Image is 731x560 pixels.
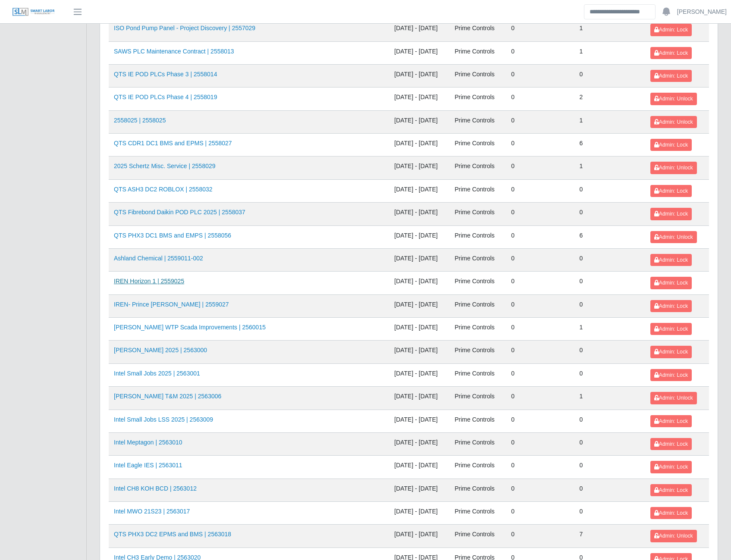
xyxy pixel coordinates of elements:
td: 0 [506,387,574,410]
button: Admin: Unlock [650,392,697,404]
span: Admin: Lock [654,464,688,470]
a: 2025 Schertz Misc. Service | 2558029 [114,163,216,169]
td: 1 [574,318,645,341]
td: 0 [506,179,574,202]
td: 7 [574,525,645,547]
span: Admin: Unlock [654,165,693,171]
a: [PERSON_NAME] WTP Scada Improvements | 2560015 [114,324,266,331]
a: 2558025 | 2558025 [114,117,166,124]
td: [DATE] - [DATE] [389,88,449,110]
td: 0 [506,134,574,156]
td: [DATE] - [DATE] [389,179,449,202]
button: Admin: Lock [650,277,692,289]
button: Admin: Lock [650,507,692,519]
button: Admin: Lock [650,47,692,59]
td: [DATE] - [DATE] [389,525,449,547]
td: Prime Controls [449,19,506,41]
span: Admin: Lock [654,349,688,355]
td: 1 [574,110,645,133]
td: Prime Controls [449,41,506,64]
td: Prime Controls [449,525,506,547]
a: Intel CH8 KOH BCD | 2563012 [114,485,197,492]
span: Admin: Lock [654,418,688,424]
button: Admin: Lock [650,484,692,496]
td: 0 [506,525,574,547]
a: QTS IE POD PLCs Phase 3 | 2558014 [114,71,217,78]
td: 0 [506,432,574,455]
td: 0 [574,341,645,363]
td: [DATE] - [DATE] [389,456,449,479]
span: Admin: Unlock [654,119,693,125]
td: 0 [574,179,645,202]
td: Prime Controls [449,479,506,501]
td: [DATE] - [DATE] [389,41,449,64]
td: [DATE] - [DATE] [389,502,449,525]
td: Prime Controls [449,341,506,363]
td: 0 [574,248,645,271]
a: Intel Eagle IES | 2563011 [114,462,182,469]
button: Admin: Unlock [650,530,697,542]
a: QTS PHX3 DC1 BMS and EMPS | 2558056 [114,232,231,239]
td: Prime Controls [449,134,506,156]
span: Admin: Unlock [654,395,693,401]
a: QTS IE POD PLCs Phase 4 | 2558019 [114,94,217,100]
button: Admin: Lock [650,369,692,381]
td: Prime Controls [449,432,506,455]
td: 6 [574,134,645,156]
a: QTS Fibrebond Daikin POD PLC 2025 | 2558037 [114,209,245,216]
a: Intel Meptagon | 2563010 [114,439,182,446]
a: Intel MWO 21S23 | 2563017 [114,508,190,515]
td: Prime Controls [449,387,506,410]
td: 0 [506,41,574,64]
button: Admin: Lock [650,208,692,220]
span: Admin: Lock [654,73,688,79]
td: Prime Controls [449,64,506,87]
td: 0 [574,203,645,225]
a: [PERSON_NAME] [677,7,727,16]
span: Admin: Lock [654,372,688,378]
button: Admin: Lock [650,461,692,473]
td: Prime Controls [449,88,506,110]
button: Admin: Lock [650,70,692,82]
span: Admin: Lock [654,303,688,309]
td: [DATE] - [DATE] [389,203,449,225]
input: Search [584,4,656,19]
span: Admin: Lock [654,280,688,286]
td: [DATE] - [DATE] [389,19,449,41]
button: Admin: Lock [650,300,692,312]
td: 0 [506,410,574,432]
button: Admin: Unlock [650,116,697,128]
a: Intel Small Jobs 2025 | 2563001 [114,370,200,377]
td: 0 [574,64,645,87]
a: IREN Horizon 1 | 2559025 [114,278,184,285]
a: Ashland Chemical | 2559011-002 [114,255,203,262]
button: Admin: Lock [650,438,692,450]
td: Prime Controls [449,294,506,317]
td: [DATE] - [DATE] [389,341,449,363]
td: 0 [506,225,574,248]
span: Admin: Lock [654,27,688,33]
span: Admin: Lock [654,50,688,56]
span: Admin: Lock [654,441,688,447]
td: 0 [506,19,574,41]
td: 1 [574,387,645,410]
button: Admin: Unlock [650,231,697,243]
button: Admin: Lock [650,346,692,358]
td: 0 [506,363,574,386]
td: 6 [574,225,645,248]
td: [DATE] - [DATE] [389,387,449,410]
td: 0 [506,456,574,479]
span: Admin: Lock [654,510,688,516]
button: Admin: Lock [650,185,692,197]
td: [DATE] - [DATE] [389,225,449,248]
span: Admin: Unlock [654,234,693,240]
span: Admin: Lock [654,326,688,332]
td: [DATE] - [DATE] [389,248,449,271]
td: 0 [506,502,574,525]
img: SLM Logo [12,7,55,17]
td: [DATE] - [DATE] [389,156,449,179]
a: SAWS PLC Maintenance Contract | 2558013 [114,48,234,55]
td: Prime Controls [449,203,506,225]
td: 0 [506,64,574,87]
td: 0 [506,110,574,133]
